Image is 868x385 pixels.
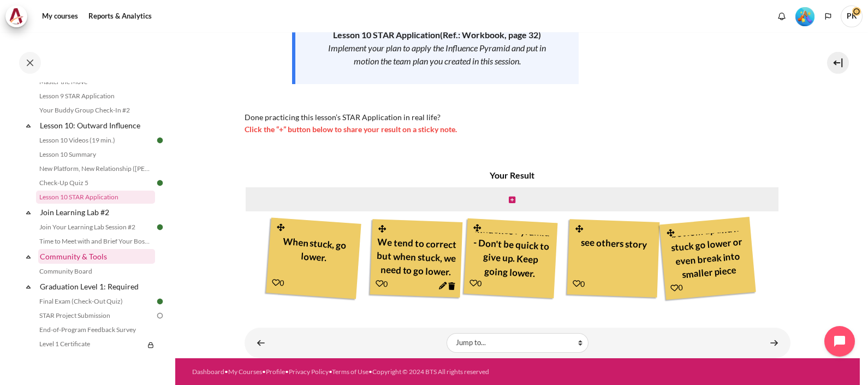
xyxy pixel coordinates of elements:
[5,5,33,27] a: Architeck Architeck
[763,332,785,353] a: Join Your Learning Lab Session #2 ►
[375,277,388,289] div: 0
[9,8,24,25] img: Architeck
[573,280,580,287] i: Add a Like
[272,279,280,287] i: Add a Like
[36,337,144,351] a: Level 1 Certificate
[440,29,541,40] strong: ( )
[38,352,155,378] a: Graduation Level 2: With Distinction
[509,196,515,204] i: Create new note in this column
[469,279,478,287] i: Add a Like
[574,225,584,233] i: Drag and drop this note
[774,8,790,25] div: Show notification window with no new notifications
[448,282,455,290] i: Delete this note
[472,224,482,232] i: Drag and drop this note
[372,368,489,376] a: Copyright © 2024 BTS All rights reserved
[36,90,155,103] a: Lesson 9 STAR Application
[791,6,819,26] a: Level #5
[272,231,354,282] div: When stuck, go lower.
[38,118,155,133] a: Lesson 10: Outward Influence
[795,7,815,26] img: Level #5
[36,176,155,189] a: Check-Up Quiz 5
[36,309,155,322] a: STAR Project Submission
[85,5,156,27] a: Reports & Analytics
[23,120,34,131] span: Collapse
[38,5,82,27] a: My courses
[36,323,155,336] a: End-of-Program Feedback Survey
[245,125,457,134] span: Click the “+” button below to share your result on a sticky note.
[573,232,653,280] div: see others story
[820,8,836,25] button: Languages
[332,368,368,376] a: Terms of Use
[36,134,155,147] a: Lesson 10 Videos (19 min.)
[841,5,863,27] a: User menu
[23,207,34,218] span: Collapse
[155,135,165,145] img: Done
[469,277,482,289] div: 0
[333,29,440,40] strong: Lesson 10 STAR Application
[666,230,749,282] div: always work from bottom up and if stuck go lower or even break into smaller piece
[192,368,224,376] a: Dashboard
[155,178,165,188] img: Done
[377,225,387,233] i: Drag and drop this note
[23,281,34,292] span: Collapse
[572,277,585,289] div: 0
[36,191,155,204] a: Lesson 10 STAR Application
[266,368,285,376] a: Profile
[155,311,165,321] img: To do
[376,232,456,280] div: We tend to correct but when stuck, we need to go lower.
[36,148,155,161] a: Lesson 10 Summary
[36,221,155,234] a: Join Your Learning Lab Session #2
[36,104,155,117] a: Your Buddy Group Check-In #2
[250,332,272,353] a: ◄ Check-Up Quiz 5
[841,5,863,27] span: PK
[228,368,262,376] a: My Courses
[192,367,550,377] div: • • • • •
[245,112,441,122] span: Done practicing this lesson’s STAR Application in real life?
[670,281,683,294] div: 0
[315,42,559,68] p: Implement your plan to apply the Influence Pyramid and put in motion the team plan you created in...
[36,235,155,248] a: Time to Meet with and Brief Your Boss #2
[23,251,34,262] span: Collapse
[38,249,155,264] a: Community & Tools
[665,229,676,237] i: Drag and drop this note
[155,222,165,232] img: Done
[36,162,155,175] a: New Platform, New Relationship ([PERSON_NAME]'s Story)
[272,276,284,288] div: 0
[289,368,329,376] a: Privacy Policy
[155,297,165,306] img: Done
[470,232,551,281] div: Influence Pyramid - Don't be quick to give up. Keep going lower.
[795,6,815,26] div: Level #5
[36,265,155,278] a: Community Board
[376,280,383,287] i: Add a Like
[443,29,538,40] span: Ref.: Workbook, page 32
[439,282,447,289] i: Edit this note
[38,205,155,220] a: Join Learning Lab #2
[670,284,678,292] i: Add a Like
[38,279,155,294] a: Graduation Level 1: Required
[276,223,286,232] i: Drag and drop this note
[245,169,780,182] h4: Your Result
[36,295,155,308] a: Final Exam (Check-Out Quiz)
